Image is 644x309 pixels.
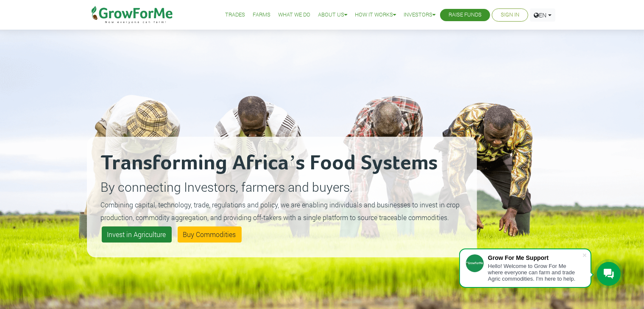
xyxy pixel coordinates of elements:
[530,8,555,22] a: EN
[101,151,463,176] h2: Transforming Africa’s Food Systems
[253,11,270,19] a: Farms
[404,11,435,19] a: Investors
[101,177,463,196] p: By connecting Investors, farmers and buyers.
[318,11,347,19] a: About Us
[488,254,582,261] div: Grow For Me Support
[225,11,245,19] a: Trades
[278,11,310,19] a: What We Do
[488,263,582,282] div: Hello! Welcome to Grow For Me where everyone can farm and trade Agric commodities. I'm here to help.
[449,11,482,19] a: Raise Funds
[178,226,242,243] a: Buy Commodities
[501,11,519,19] a: Sign In
[102,226,172,243] a: Invest in Agriculture
[355,11,396,19] a: How it Works
[101,200,460,222] small: Combining capital, technology, trade, regulations and policy, we are enabling individuals and bus...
